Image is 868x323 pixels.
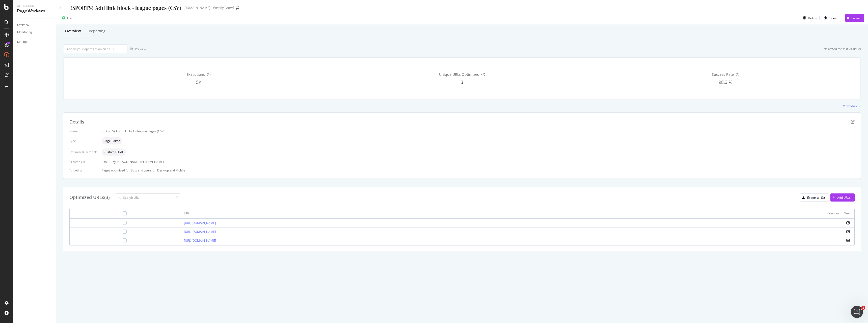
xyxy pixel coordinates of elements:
div: Name [69,129,98,133]
div: Pages optimized for on [102,168,855,172]
button: Clone [822,14,841,22]
a: Monitoring [17,30,52,35]
div: Next [844,211,850,215]
span: 5K [196,79,201,85]
div: Bots and users [131,168,152,172]
div: Export all (3) [807,195,825,200]
i: eye [846,221,850,225]
span: Executions [187,72,205,77]
span: Success Rate [712,72,734,77]
button: Previous [827,210,839,216]
div: Details [69,119,84,125]
a: View More [843,104,861,108]
input: Search URL [116,193,180,202]
div: Desktop and Mobile [157,168,185,172]
a: [URL][DOMAIN_NAME] [184,230,216,234]
div: Overview [17,22,29,28]
div: Optimized URLs (3) [69,194,110,201]
a: [URL][DOMAIN_NAME] [184,221,216,225]
div: neutral label [102,137,122,144]
div: (SPORTS) Add link block - league pages (CSV) [70,4,181,12]
div: Overview [65,29,81,34]
div: Live [67,16,73,20]
i: eye [846,230,850,234]
div: Delete [808,16,817,20]
a: Settings [17,39,52,45]
span: Page Editor [104,139,120,142]
i: eye [846,238,850,242]
a: Click to go back [60,7,62,10]
div: Created On [69,160,98,164]
a: Overview [17,22,52,28]
div: Based on the last 24 hours [824,47,861,51]
div: Targeting [69,168,98,172]
div: Optimized Elements [69,150,98,154]
div: Monitoring [17,30,32,35]
span: Custom HTML [104,151,124,154]
div: neutral label [102,148,126,156]
div: [DATE] [102,160,855,164]
div: Previous [827,211,839,215]
button: Next [844,210,850,216]
div: PageWorkers [17,8,52,14]
span: 3 [461,79,463,85]
button: Pause [845,14,864,22]
span: 98.3 % [719,79,733,85]
span: 1 [861,306,865,310]
button: Preview [127,45,146,53]
div: Pause [851,16,860,20]
span: Unique URLs Optimized [439,72,479,77]
button: Add URLs [830,193,855,202]
button: Export all (3) [800,193,829,202]
div: (SPORTS) Add link block - league pages (CSV) [102,129,855,133]
div: arrow-right-arrow-left [236,6,239,10]
div: Reporting [89,29,105,34]
div: Preview [135,47,146,51]
button: Delete [801,14,817,22]
div: View More [843,104,858,108]
input: Preview your optimization on a URL [63,44,127,53]
div: [DOMAIN_NAME] - Weekly Crawl [183,5,234,10]
div: Settings [17,39,28,45]
div: Type [69,139,98,143]
a: [URL][DOMAIN_NAME] [184,238,216,243]
div: pen-to-square [851,120,855,124]
div: Add URLs [837,195,851,200]
iframe: Intercom live chat [851,306,863,318]
div: Clone [829,16,837,20]
div: by [PERSON_NAME].[PERSON_NAME] [113,160,164,164]
div: Activation [17,4,52,8]
div: URL [184,211,189,216]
